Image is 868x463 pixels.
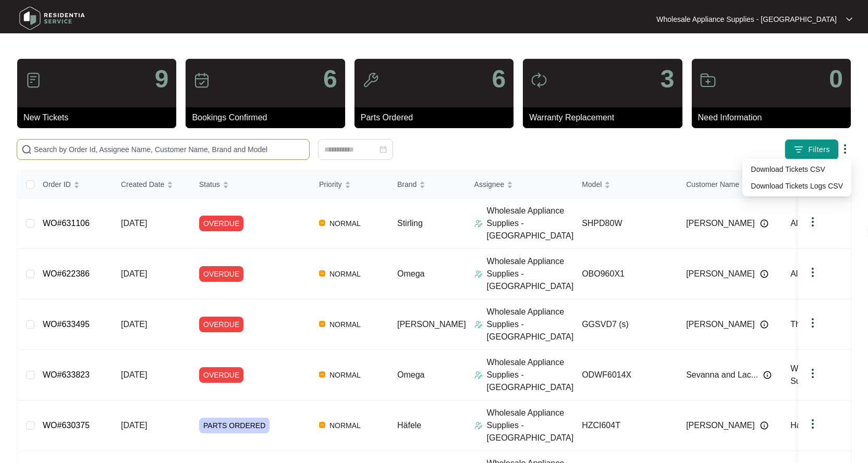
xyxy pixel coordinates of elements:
[474,179,505,190] span: Assignee
[573,299,678,350] td: GGSVD7 (s)
[192,111,345,124] p: Bookings Confirmed
[319,270,325,277] img: Vercel Logo
[793,144,804,155] img: filter icon
[686,268,755,280] span: [PERSON_NAME]
[325,369,365,381] span: NORMAL
[790,269,849,278] span: Allworth Homes
[531,72,547,89] img: icon
[319,321,325,327] img: Vercel Logo
[806,266,819,279] img: dropdown arrow
[760,219,768,228] img: Info icon
[573,198,678,249] td: SHPD80W
[43,370,90,379] a: WO#633823
[790,421,814,430] span: Hafele
[474,421,483,430] img: Assigner Icon
[763,371,772,379] img: Info icon
[34,171,113,198] th: Order ID
[121,269,147,278] span: [DATE]
[397,179,417,190] span: Brand
[199,179,220,190] span: Status
[16,3,89,34] img: residentia service logo
[362,72,379,89] img: icon
[487,255,574,293] p: Wholesale Appliance Supplies - [GEOGRAPHIC_DATA]
[397,421,421,430] span: Häfele
[199,418,270,433] span: PARTS ORDERED
[573,350,678,401] td: ODWF6014X
[121,219,147,228] span: [DATE]
[34,144,305,155] input: Search by Order Id, Assignee Name, Customer Name, Brand and Model
[397,320,466,329] span: [PERSON_NAME]
[21,144,32,155] img: search-icon
[686,179,739,190] span: Customer Name
[43,421,90,430] a: WO#630375
[325,217,365,230] span: NORMAL
[751,164,843,175] span: Download Tickets CSV
[806,216,819,228] img: dropdown arrow
[760,270,768,278] img: Info icon
[325,318,365,331] span: NORMAL
[474,270,483,278] img: Assigner Icon
[121,320,147,329] span: [DATE]
[323,67,337,92] p: 6
[582,179,602,190] span: Model
[311,171,389,198] th: Priority
[361,111,514,124] p: Parts Ordered
[191,171,311,198] th: Status
[155,67,169,92] p: 9
[474,219,483,228] img: Assigner Icon
[25,72,42,89] img: icon
[474,320,483,329] img: Assigner Icon
[43,269,90,278] a: WO#622386
[397,370,424,379] span: Omega
[487,407,574,444] p: Wholesale Appliance Supplies - [GEOGRAPHIC_DATA]
[397,269,424,278] span: Omega
[319,220,325,226] img: Vercel Logo
[839,143,851,155] img: dropdown arrow
[751,180,843,192] span: Download Tickets Logs CSV
[678,171,782,198] th: Customer Name
[785,139,839,160] button: filter iconFilters
[325,268,365,280] span: NORMAL
[686,217,755,230] span: [PERSON_NAME]
[487,306,574,343] p: Wholesale Appliance Supplies - [GEOGRAPHIC_DATA]
[487,356,574,394] p: Wholesale Appliance Supplies - [GEOGRAPHIC_DATA]
[199,367,243,383] span: OVERDUE
[806,418,819,430] img: dropdown arrow
[466,171,574,198] th: Assignee
[790,320,849,329] span: The Good Guys
[700,72,716,89] img: icon
[573,249,678,299] td: OBO960X1
[43,179,71,190] span: Order ID
[121,370,147,379] span: [DATE]
[686,419,755,432] span: [PERSON_NAME]
[319,422,325,428] img: Vercel Logo
[319,179,342,190] span: Priority
[529,111,682,124] p: Warranty Replacement
[325,419,365,432] span: NORMAL
[760,421,768,430] img: Info icon
[43,320,90,329] a: WO#633495
[43,219,90,228] a: WO#631106
[199,266,243,282] span: OVERDUE
[661,67,675,92] p: 3
[686,369,758,381] span: Sevanna and Lac...
[199,216,243,231] span: OVERDUE
[829,67,843,92] p: 0
[790,364,868,385] span: Wholesale Appliance Supplies
[492,67,506,92] p: 6
[790,219,804,228] span: Aldi
[199,317,243,332] span: OVERDUE
[808,144,830,155] span: Filters
[846,17,852,22] img: dropdown arrow
[474,371,483,379] img: Assigner Icon
[573,401,678,451] td: HZCI604T
[806,367,819,380] img: dropdown arrow
[113,171,191,198] th: Created Date
[23,111,176,124] p: New Tickets
[193,72,210,89] img: icon
[698,111,851,124] p: Need Information
[686,318,755,331] span: [PERSON_NAME]
[487,205,574,242] p: Wholesale Appliance Supplies - [GEOGRAPHIC_DATA]
[656,14,837,24] p: Wholesale Appliance Supplies - [GEOGRAPHIC_DATA]
[806,317,819,329] img: dropdown arrow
